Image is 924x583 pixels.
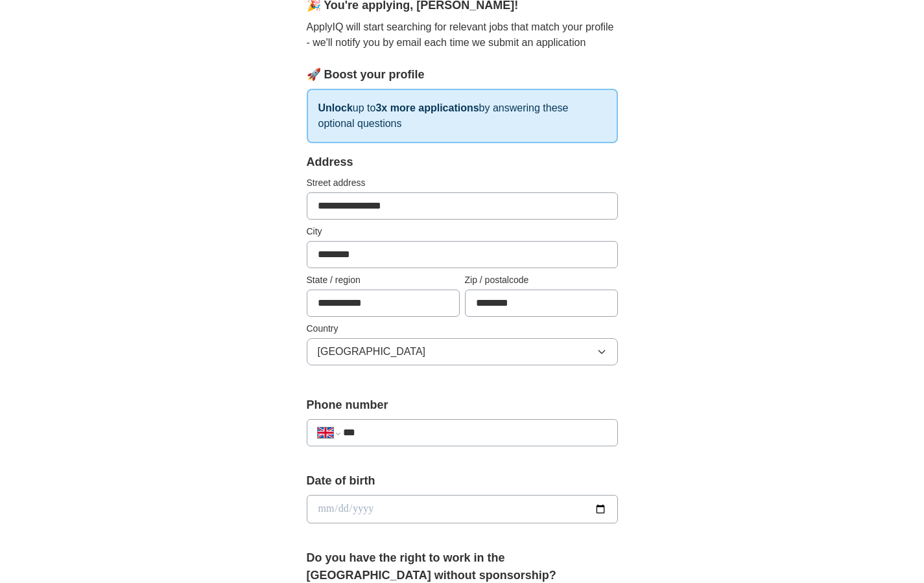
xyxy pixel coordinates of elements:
[307,396,618,414] label: Phone number
[307,19,618,51] p: ApplyIQ will start searching for relevant jobs that match your profile - we'll notify you by emai...
[307,66,618,84] div: 🚀 Boost your profile
[307,273,460,287] label: State / region
[318,344,426,360] span: [GEOGRAPHIC_DATA]
[318,102,353,113] strong: Unlock
[465,273,618,287] label: Zip / postalcode
[307,176,618,190] label: Street address
[307,338,618,365] button: [GEOGRAPHIC_DATA]
[307,225,618,238] label: City
[307,472,618,490] label: Date of birth
[307,154,618,171] div: Address
[307,322,618,336] label: Country
[375,102,479,113] strong: 3x more applications
[307,89,618,143] p: up to by answering these optional questions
